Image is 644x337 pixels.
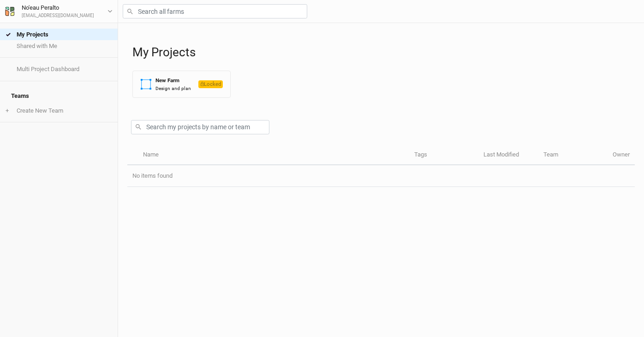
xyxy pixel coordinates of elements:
button: New FarmDesign and planLocked [132,71,231,98]
input: Search all farms [123,4,307,18]
h1: My Projects [132,45,635,60]
button: No'eau Peralto[EMAIL_ADDRESS][DOMAIN_NAME] [5,3,113,19]
span: Locked [198,80,223,88]
div: [EMAIL_ADDRESS][DOMAIN_NAME] [22,12,94,19]
th: Name [137,145,409,165]
div: Design and plan [155,85,191,92]
th: Last Modified [478,145,538,165]
th: Owner [608,145,635,165]
h4: Teams [6,87,112,105]
th: Team [538,145,608,165]
td: No items found [127,165,635,187]
div: New Farm [155,77,191,84]
th: Tags [409,145,478,165]
div: No'eau Peralto [22,3,94,12]
span: + [6,107,9,114]
input: Search my projects by name or team [131,120,269,134]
